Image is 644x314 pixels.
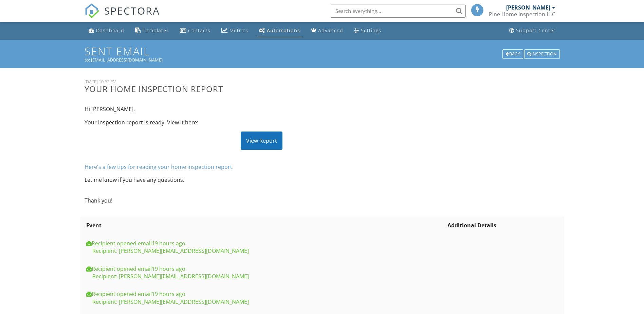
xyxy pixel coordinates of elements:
[85,3,99,18] img: The Best Home Inspection Software - Spectora
[177,24,213,37] a: Contacts
[152,265,185,273] span: 2025-09-27T02:40:08Z
[318,27,343,34] div: Advanced
[516,27,556,34] div: Support Center
[86,290,444,298] div: Recipient opened email
[351,24,384,37] a: Settings
[86,24,127,37] a: Dashboard
[85,176,439,184] p: Let me know if you have any questions.
[188,27,210,34] div: Contacts
[361,27,381,34] div: Settings
[85,84,439,93] h3: Your Home Inspection Report
[85,163,234,171] a: Here's a few tips for reading your home inspection report.
[219,24,251,37] a: Metrics
[502,49,523,59] div: Back
[86,247,444,255] div: Recipient: [PERSON_NAME][EMAIL_ADDRESS][DOMAIN_NAME]
[85,197,439,204] p: Thank you!
[152,290,185,298] span: 2025-09-27T02:32:42Z
[85,9,160,23] a: SPECTORA
[524,50,560,56] a: Inspection
[85,79,439,84] div: [DATE] 10:32 PM
[85,105,439,113] p: Hi [PERSON_NAME],
[152,240,185,247] span: 2025-09-27T02:59:40Z
[86,265,444,273] div: Recipient opened email
[85,216,446,234] th: Event
[132,24,172,37] a: Templates
[85,119,439,126] p: Your inspection report is ready! View it here:
[308,24,346,37] a: Advanced
[524,49,560,59] div: Inspection
[506,4,550,11] div: [PERSON_NAME]
[86,240,444,247] div: Recipient opened email
[96,27,124,34] div: Dashboard
[489,11,555,18] div: Pine Home Inspection LLC
[85,45,560,57] h1: Sent Email
[446,216,559,234] th: Additional Details
[86,273,444,280] div: Recipient: [PERSON_NAME][EMAIL_ADDRESS][DOMAIN_NAME]
[241,137,282,144] a: View Report
[104,3,160,18] span: SPECTORA
[143,27,169,34] div: Templates
[507,24,558,37] a: Support Center
[502,50,524,56] a: Back
[330,4,466,18] input: Search everything...
[256,24,303,37] a: Automations (Basic)
[241,132,282,150] div: View Report
[86,298,444,306] div: Recipient: [PERSON_NAME][EMAIL_ADDRESS][DOMAIN_NAME]
[85,57,560,63] div: to: [EMAIL_ADDRESS][DOMAIN_NAME]
[229,27,248,34] div: Metrics
[267,27,300,34] div: Automations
